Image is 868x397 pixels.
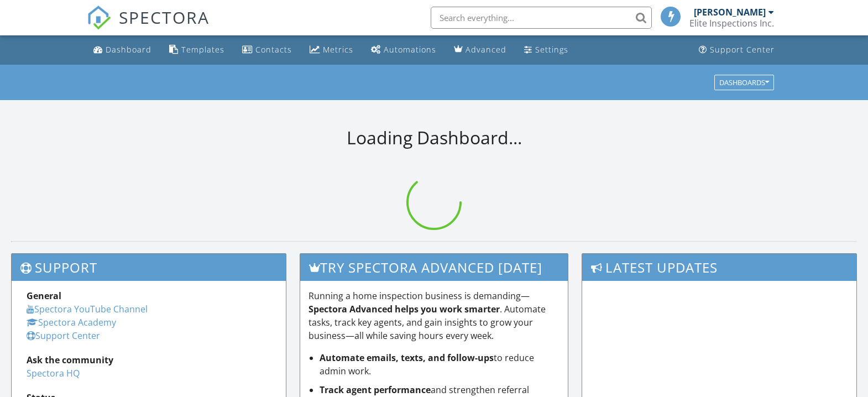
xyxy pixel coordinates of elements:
a: Contacts [238,40,296,60]
div: Dashboards [719,79,769,86]
img: The Best Home Inspection Software - Spectora [87,6,111,30]
div: Templates [181,44,224,55]
div: Dashboard [106,44,151,55]
strong: Automate emails, texts, and follow-ups [320,352,494,364]
strong: General [27,290,61,302]
p: Running a home inspection business is demanding— . Automate tasks, track key agents, and gain ins... [308,289,560,342]
div: Contacts [255,44,292,55]
span: SPECTORA [119,6,210,29]
a: Support Center [27,330,100,342]
div: Elite Inspections Inc. [689,18,774,29]
a: Support Center [694,40,779,60]
strong: Track agent performance [320,384,431,396]
a: Settings [520,40,573,60]
div: Settings [535,44,568,55]
div: [PERSON_NAME] [694,7,766,18]
h3: Try spectora advanced [DATE] [300,254,568,281]
a: Templates [165,40,229,60]
div: Automations [384,44,436,55]
h3: Support [12,254,286,281]
strong: Spectora Advanced helps you work smarter [308,303,500,315]
div: Advanced [466,44,506,55]
h3: Latest Updates [582,254,856,281]
a: Advanced [449,40,511,60]
a: Spectora YouTube Channel [27,303,148,315]
div: Ask the community [27,353,271,367]
a: Spectora HQ [27,367,80,379]
a: Automations (Basic) [367,40,441,60]
div: Support Center [710,44,775,55]
a: SPECTORA [87,15,210,38]
a: Metrics [305,40,358,60]
div: Metrics [323,44,353,55]
a: Dashboard [89,40,156,60]
li: to reduce admin work. [320,351,560,378]
button: Dashboards [714,75,774,90]
input: Search everything... [431,7,652,29]
a: Spectora Academy [27,316,116,328]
